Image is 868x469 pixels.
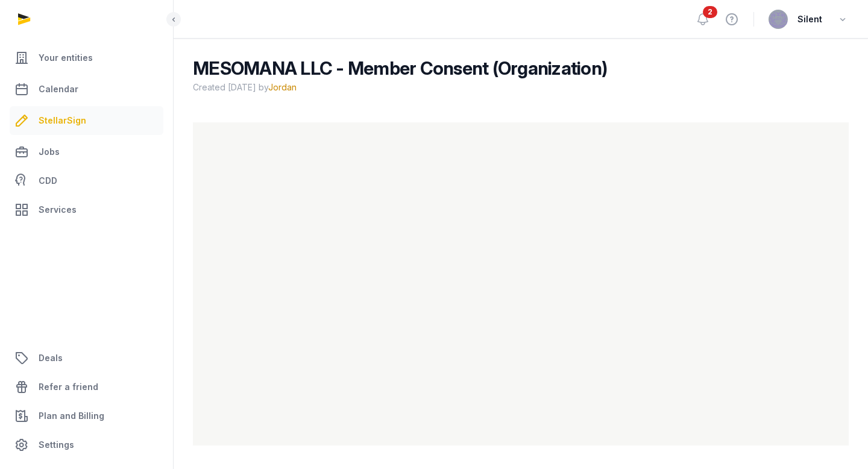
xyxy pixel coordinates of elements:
a: StellarSign [10,106,163,135]
a: Plan and Billing [10,401,163,430]
span: Jordan [268,82,297,92]
span: MESOMANA LLC - Member Consent (Organization) [193,57,607,79]
span: Refer a friend [39,380,98,394]
span: Plan and Billing [39,409,104,423]
span: Settings [39,438,74,452]
a: Jobs [10,137,163,166]
span: StellarSign [39,113,86,128]
span: CDD [39,174,57,188]
a: Refer a friend [10,373,163,401]
iframe: Chat Widget [808,411,868,469]
a: Deals [10,344,163,373]
a: Services [10,195,163,224]
span: Your entities [39,51,93,65]
a: Your entities [10,43,163,72]
a: Settings [10,430,163,459]
span: Deals [39,351,63,365]
span: Created [DATE] by [193,81,849,93]
img: avatar [769,10,788,29]
span: Calendar [39,82,78,96]
span: Silent [797,12,822,27]
a: Calendar [10,75,163,104]
a: CDD [10,169,163,193]
span: Jobs [39,145,60,159]
span: Services [39,203,77,217]
span: 2 [703,6,717,18]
